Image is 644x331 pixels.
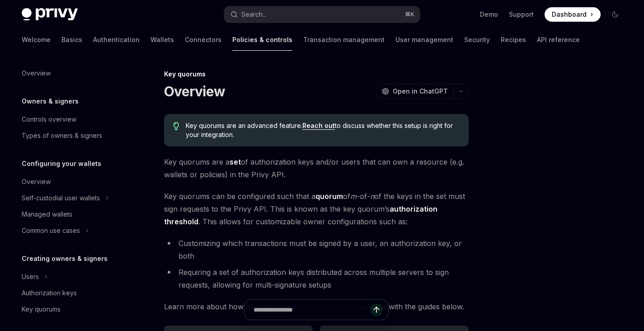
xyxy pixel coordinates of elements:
[22,193,100,203] div: Self-custodial user wallets
[150,29,174,51] a: Wallets
[552,10,587,19] span: Dashboard
[173,122,179,130] svg: Tip
[14,206,130,222] a: Managed wallets
[376,84,453,99] button: Open in ChatGPT
[22,225,80,236] div: Common use cases
[370,303,383,316] button: Send message
[22,271,39,282] div: Users
[14,285,130,301] a: Authorization keys
[22,209,72,220] div: Managed wallets
[22,29,51,51] a: Welcome
[405,11,414,18] span: ⌘ K
[14,269,130,285] button: Toggle Users section
[14,301,130,317] a: Key quorums
[14,65,130,81] a: Overview
[22,176,51,187] div: Overview
[501,29,526,51] a: Recipes
[22,96,79,107] h5: Owners & signers
[395,29,453,51] a: User management
[93,29,140,51] a: Authentication
[22,68,51,79] div: Overview
[164,266,469,291] li: Requiring a set of authorization keys distributed across multiple servers to sign requests, allow...
[230,157,241,166] strong: set
[537,29,580,51] a: API reference
[164,156,469,181] span: Key quorums are a of authorization keys and/or users that can own a resource (e.g. wallets or pol...
[164,190,469,228] span: Key quorums can be configured such that a of -of- of the keys in the set must sign requests to th...
[14,128,130,144] a: Types of owners & signers
[370,192,374,201] em: n
[22,288,77,298] div: Authorization keys
[241,9,267,20] div: Search...
[22,253,108,264] h5: Creating owners & signers
[14,174,130,190] a: Overview
[350,192,357,201] em: m
[14,190,130,206] button: Toggle Self-custodial user wallets section
[186,121,460,139] span: Key quorums are an advanced feature. to discuss whether this setup is right for your integration.
[608,7,622,22] button: Toggle dark mode
[303,29,385,51] a: Transaction management
[315,192,343,201] strong: quorum
[464,29,490,51] a: Security
[22,304,61,315] div: Key quorums
[185,29,221,51] a: Connectors
[254,300,370,320] input: Ask a question...
[164,70,469,79] div: Key quorums
[22,8,78,21] img: dark logo
[480,10,498,19] a: Demo
[22,158,101,169] h5: Configuring your wallets
[61,29,82,51] a: Basics
[509,10,534,19] a: Support
[164,83,225,99] h1: Overview
[14,222,130,239] button: Toggle Common use cases section
[164,237,469,262] li: Customizing which transactions must be signed by a user, an authorization key, or both
[22,114,76,125] div: Controls overview
[22,130,102,141] div: Types of owners & signers
[232,29,292,51] a: Policies & controls
[393,87,448,96] span: Open in ChatGPT
[545,7,601,22] a: Dashboard
[14,111,130,128] a: Controls overview
[302,122,335,130] a: Reach out
[224,6,419,23] button: Open search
